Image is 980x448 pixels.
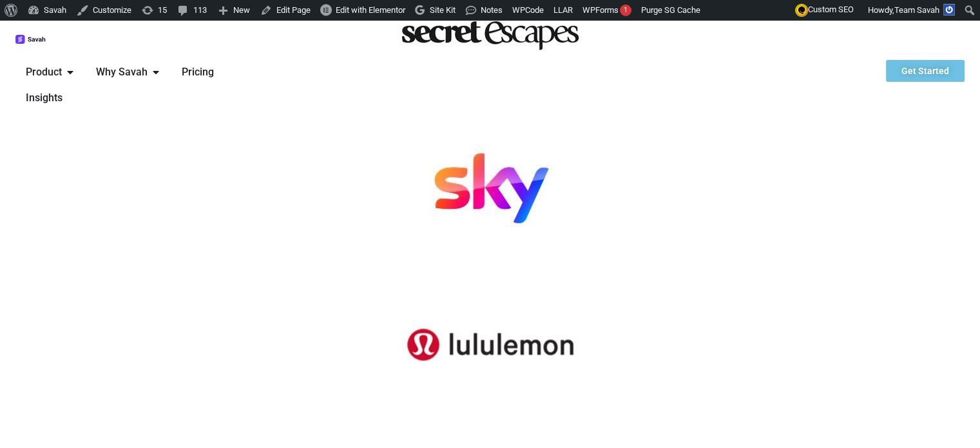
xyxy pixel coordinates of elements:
a: Get Started [886,60,965,82]
span: Get Started [901,66,949,75]
a: Insights [26,90,62,106]
div: Menu Toggle [15,59,249,111]
a: Pricing [182,64,214,80]
span: Edit with Elementor [336,5,405,15]
span: Product [26,64,62,80]
span: Site Kit [430,5,456,15]
span: Why Savah [96,64,148,80]
nav: Menu [15,59,249,111]
div: 1 [620,5,631,16]
span: Team Savah [894,5,939,15]
iframe: Chat Widget [916,386,980,448]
